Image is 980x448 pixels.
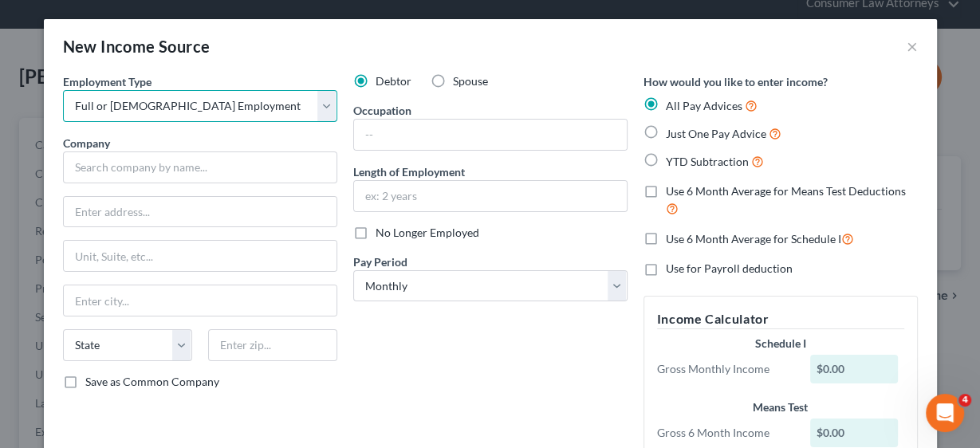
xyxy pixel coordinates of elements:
[657,309,904,329] h5: Income Calculator
[353,102,411,119] label: Occupation
[810,419,898,447] div: $0.00
[376,74,411,88] span: Debtor
[958,394,971,407] span: 4
[643,73,828,90] label: How would you like to enter income?
[666,261,793,275] span: Use for Payroll deduction
[85,375,219,388] span: Save as Common Company
[666,184,906,198] span: Use 6 Month Average for Means Test Deductions
[63,136,110,150] span: Company
[64,285,337,316] input: Enter city...
[666,99,742,112] span: All Pay Advices
[63,151,337,183] input: Search company by name...
[64,197,337,227] input: Enter address...
[907,37,918,56] button: ×
[666,232,841,246] span: Use 6 Month Average for Schedule I
[649,361,803,377] div: Gross Monthly Income
[353,255,407,269] span: Pay Period
[208,329,337,361] input: Enter zip...
[657,336,904,352] div: Schedule I
[649,425,803,441] div: Gross 6 Month Income
[657,399,904,415] div: Means Test
[926,394,964,432] iframe: Intercom live chat
[354,120,627,150] input: --
[666,155,749,168] span: YTD Subtraction
[63,75,152,88] span: Employment Type
[354,181,627,211] input: ex: 2 years
[810,355,898,383] div: $0.00
[353,163,465,180] label: Length of Employment
[453,74,488,88] span: Spouse
[666,127,766,140] span: Just One Pay Advice
[64,241,337,271] input: Unit, Suite, etc...
[376,226,479,239] span: No Longer Employed
[63,35,211,57] div: New Income Source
